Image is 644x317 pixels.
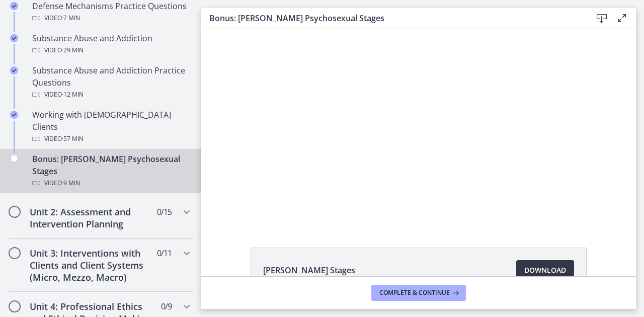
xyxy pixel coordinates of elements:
i: Completed [10,111,18,119]
div: Video [32,133,189,145]
div: Video [32,89,189,101]
a: Download [516,260,574,280]
h2: Unit 2: Assessment and Intervention Planning [30,206,152,230]
span: 0 / 9 [161,300,172,312]
div: Working with [DEMOGRAPHIC_DATA] Clients [32,109,189,145]
span: [PERSON_NAME] Stages [263,264,355,276]
h2: Unit 3: Interventions with Clients and Client Systems (Micro, Mezzo, Macro) [30,247,152,283]
div: Video [32,12,189,24]
span: 0 / 15 [157,206,172,218]
span: 0 / 11 [157,247,172,259]
div: Substance Abuse and Addiction [32,32,189,56]
span: · 12 min [62,89,84,101]
h3: Bonus: [PERSON_NAME] Psychosexual Stages [209,12,576,24]
i: Completed [10,2,18,10]
i: Completed [10,34,18,42]
button: Complete & continue [371,285,466,301]
span: Download [524,264,566,276]
span: Complete & continue [379,289,450,297]
div: Bonus: [PERSON_NAME] Psychosexual Stages [32,153,189,189]
span: · 7 min [62,12,80,24]
div: Video [32,177,189,189]
span: · 57 min [62,133,84,145]
span: · 9 min [62,177,80,189]
span: · 29 min [62,44,84,56]
iframe: Video Lesson [201,29,636,224]
div: Substance Abuse and Addiction Practice Questions [32,64,189,101]
div: Video [32,44,189,56]
i: Completed [10,66,18,74]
